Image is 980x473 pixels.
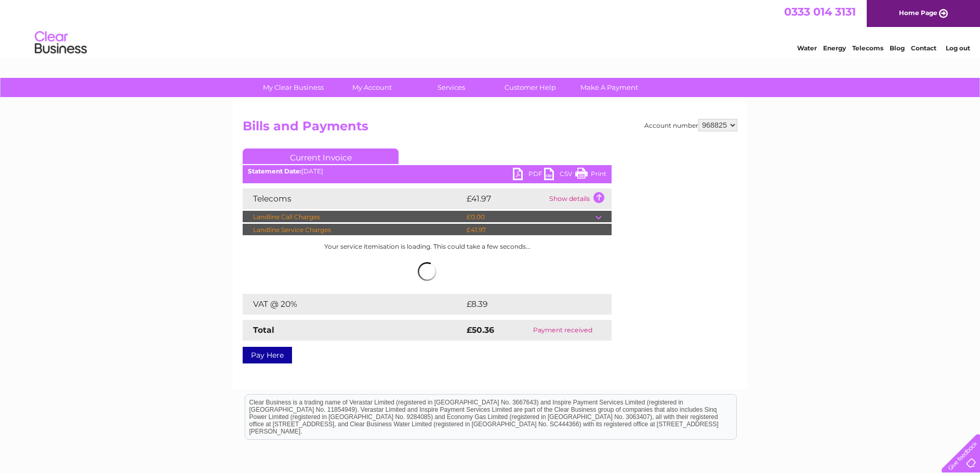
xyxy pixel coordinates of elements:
[243,119,737,139] h2: Bills and Payments
[464,211,595,223] td: £0.00
[464,188,547,209] td: £41.97
[243,211,464,223] td: Landline Call Charges
[243,241,612,251] p: Your service itemisation is loading. This could take a few seconds...
[797,44,817,52] a: Water
[243,148,399,164] a: Current Invoice
[547,188,612,209] td: Show details
[467,325,494,335] strong: £50.36
[575,168,606,183] a: Print
[329,78,415,97] a: My Account
[253,325,274,335] strong: Total
[464,224,595,236] td: £41.97
[34,27,87,59] img: logo.png
[248,167,301,175] b: Statement Date:
[487,78,573,97] a: Customer Help
[911,44,936,52] a: Contact
[566,78,652,97] a: Make A Payment
[243,347,292,363] a: Pay Here
[408,78,494,97] a: Services
[513,168,544,183] a: PDF
[464,294,587,315] td: £8.39
[243,294,464,315] td: VAT @ 20%
[243,168,612,175] div: [DATE]
[418,262,436,281] img: loading
[243,224,464,236] td: Landline Service Charges
[243,188,464,209] td: Telecoms
[245,6,736,50] div: Clear Business is a trading name of Verastar Limited (registered in [GEOGRAPHIC_DATA] No. 3667643...
[823,44,846,52] a: Energy
[514,320,612,341] td: Payment received
[890,44,905,52] a: Blog
[784,5,856,18] a: 0333 014 3131
[946,44,970,52] a: Log out
[644,119,737,131] div: Account number
[544,168,575,183] a: CSV
[250,78,336,97] a: My Clear Business
[852,44,883,52] a: Telecoms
